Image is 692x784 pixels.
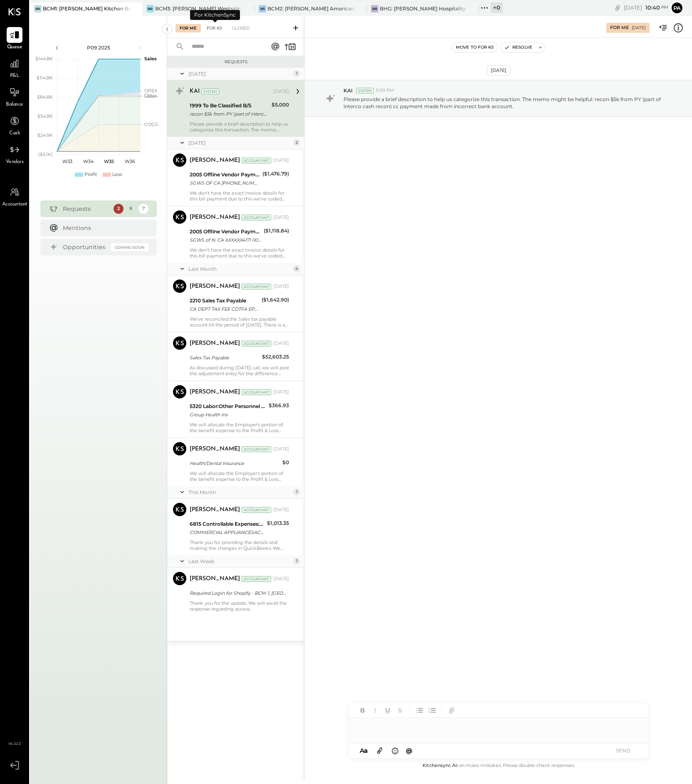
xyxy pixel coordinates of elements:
[126,204,136,214] div: 9
[190,422,289,433] div: We will allocate the Employer's portion of the benefit expense to the Profit & Loss account.
[190,411,266,419] div: Group Health Ins
[427,705,437,716] button: Ordered List
[262,170,289,178] div: ($1,476.79)
[84,171,97,178] div: Profit
[114,204,124,214] div: 2
[264,227,289,235] div: ($1,118.84)
[273,88,289,95] div: [DATE]
[242,389,271,395] div: Accountant
[293,558,300,564] div: 1
[273,507,289,513] div: [DATE]
[242,158,271,163] div: Accountant
[34,5,42,12] div: BR
[63,224,144,232] div: Mentions
[37,113,53,119] text: $54.8K
[406,747,413,754] span: @
[188,265,291,272] div: Last Month
[370,705,381,716] button: Italic
[83,158,94,164] text: W34
[144,93,157,99] text: Labor
[293,489,300,495] div: 1
[190,190,289,202] div: We don't have the exact invoice details for this bill payment due to this we've coded this paymen...
[376,87,394,94] span: 9:39 PM
[190,506,240,514] div: [PERSON_NAME]
[190,247,289,259] div: We don't have the exact invoice details for this bill payment due to this we've coded this paymen...
[0,84,29,109] a: Balance
[43,5,130,12] div: BCM1: [PERSON_NAME] Kitchen Bar Market
[6,158,24,166] span: Vendors
[190,297,259,305] div: 2210 Sales Tax Payable
[190,110,269,118] div: recon $5k from PY (part of interco cash recon) cc payment made from incorrect bank account.
[0,142,29,166] a: Vendors
[452,42,497,52] button: Move to for ks
[624,4,668,12] div: [DATE]
[190,213,240,222] div: [PERSON_NAME]
[242,446,271,452] div: Accountant
[111,243,148,251] div: Coming Soon
[190,228,261,236] div: 2005 Offline Vendor Payments
[293,265,300,272] div: 4
[259,5,266,12] div: BS
[144,88,158,94] text: OPEX
[0,113,29,137] a: Cash
[188,139,291,146] div: [DATE]
[37,132,53,138] text: $24.9K
[155,5,242,12] div: BCM3: [PERSON_NAME] Westside Grill
[501,42,536,52] button: Resolve
[37,94,53,100] text: $84.8K
[144,121,158,127] text: COGS
[190,87,200,96] div: KAI
[190,589,287,597] div: Required Login for Shopify - BCM-1, [GEOGRAPHIC_DATA]!
[146,5,154,12] div: BR
[273,214,289,221] div: [DATE]
[63,44,134,51] div: P09 2025
[6,101,23,109] span: Balance
[414,705,425,716] button: Unordered List
[190,236,261,244] div: SGWS of N. CA XXXXXX4171 00082 SGWS of N. CA XXXXXX4171 XXXXXX5814 [DATE] TRACE#-02
[273,283,289,290] div: [DATE]
[144,56,157,62] text: Sales
[190,179,260,187] div: SGWS OF CA [PHONE_NUMBER] FL305-625-4171
[190,470,289,482] div: We will allocate the Employer's portion of the benefit expense to the Profit & Loss account, we h...
[190,539,289,551] div: Thank you for providing the details and making the changes in QuickBooks. We will utilize the Wee...
[242,284,271,289] div: Accountant
[190,121,289,133] div: Please provide a brief description to help us categorize this transaction. The memo might be help...
[190,528,264,537] div: COMMERCIAL APPLIANCESACRAMENTO CA XXXX1021
[273,446,289,453] div: [DATE]
[670,1,684,15] button: Pa
[273,576,289,582] div: [DATE]
[188,489,291,496] div: This Month
[35,56,53,62] text: $144.8K
[262,296,289,304] div: ($1,642.90)
[188,70,291,77] div: [DATE]
[190,10,240,20] div: For KitchenSync
[293,139,300,146] div: 2
[403,745,415,756] button: @
[607,745,640,756] button: SEND
[632,25,646,31] div: [DATE]
[171,59,300,65] div: Requests
[63,205,109,213] div: Requests
[190,354,259,362] div: Sales Tax Payable
[487,65,510,76] div: [DATE]
[0,27,29,51] a: Queue
[446,705,457,716] button: Add URL
[190,305,259,313] div: CA DEPT TAX FEE CDTFA EPMT 28221 CA DEPT TAX FEE CDTFA EPMT XXXXXX2215 [DATE] TRACE#-
[380,5,467,12] div: BHG: [PERSON_NAME] Hospitality Group, LLC
[190,339,240,348] div: [PERSON_NAME]
[138,204,148,214] div: 7
[190,388,240,396] div: [PERSON_NAME]
[382,705,393,716] button: Underline
[112,171,122,178] div: Loss
[242,215,271,220] div: Accountant
[175,24,201,32] div: For Me
[364,747,368,754] span: a
[273,340,289,347] div: [DATE]
[371,5,378,12] div: BB
[267,5,354,12] div: BCM2: [PERSON_NAME] American Cooking
[272,101,289,109] div: $5,000
[2,201,27,208] span: Accountant
[242,576,271,582] div: Accountant
[395,705,405,716] button: Strikethrough
[0,56,29,80] a: P&L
